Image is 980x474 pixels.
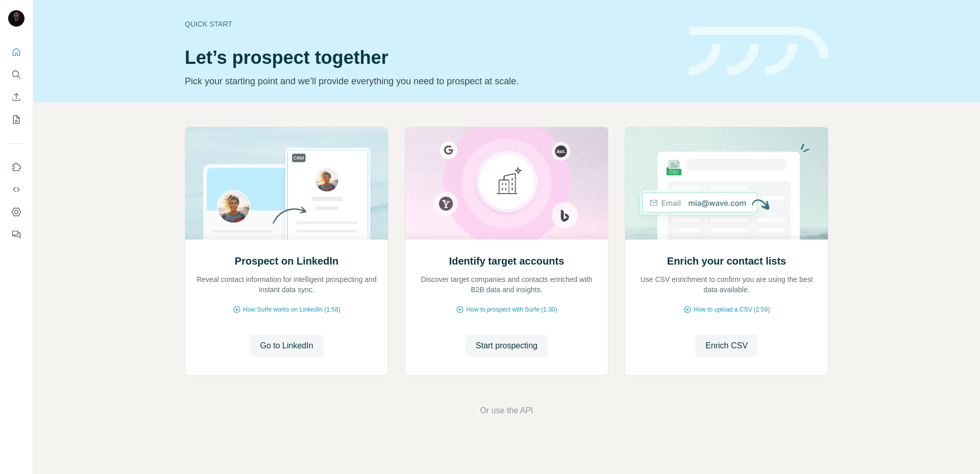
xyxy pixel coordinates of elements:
[8,158,24,176] button: Use Surfe on LinkedIn
[8,10,24,27] img: Avatar
[243,305,340,314] span: How Surfe works on LinkedIn (1:58)
[235,254,338,268] h2: Prospect on LinkedIn
[185,48,677,68] h1: Let’s prospect together
[705,340,748,352] span: Enrich CSV
[405,127,608,240] img: Identify target accounts
[8,180,24,199] button: Use Surfe API
[694,305,770,314] span: How to upload a CSV (2:59)
[185,74,677,88] p: Pick your starting point and we’ll provide everything you need to prospect at scale.
[8,88,24,106] button: Enrich CSV
[465,335,548,357] button: Start prospecting
[195,274,378,295] p: Reveal contact information for intelligent prospecting and instant data sync.
[250,335,323,357] button: Go to LinkedIn
[260,340,313,352] span: Go to LinkedIn
[8,110,24,129] button: My lists
[480,405,533,417] button: Or use the API
[667,254,786,268] h2: Enrich your contact lists
[635,274,818,295] p: Use CSV enrichment to confirm you are using the best data available.
[8,225,24,244] button: Feedback
[8,43,24,61] button: Quick start
[185,19,677,29] div: Quick start
[8,65,24,84] button: Search
[625,127,828,240] img: Enrich your contact lists
[8,203,24,221] button: Dashboard
[695,335,758,357] button: Enrich CSV
[185,127,388,240] img: Prospect on LinkedIn
[689,27,828,76] img: banner
[415,274,598,295] p: Discover target companies and contacts enriched with B2B data and insights.
[476,340,537,352] span: Start prospecting
[449,254,565,268] h2: Identify target accounts
[466,305,557,314] span: How to prospect with Surfe (1:30)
